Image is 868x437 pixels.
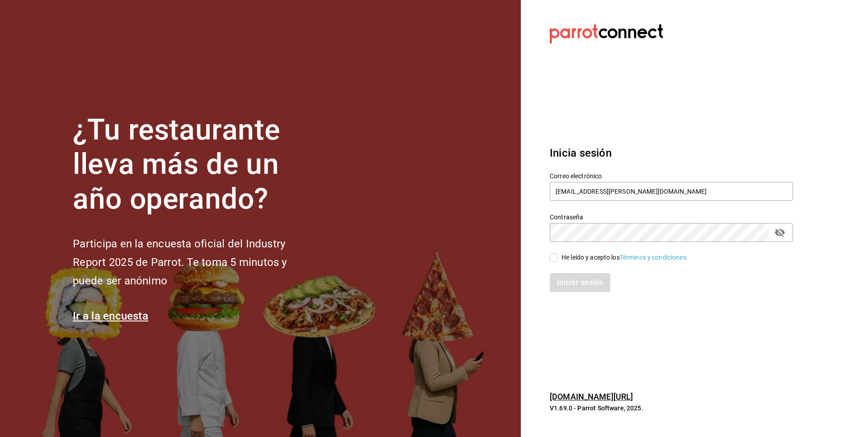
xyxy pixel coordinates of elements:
[561,253,688,262] div: He leído y acepto los
[550,182,793,201] input: Ingresa tu correo electrónico
[73,113,317,217] h1: ¿Tu restaurante lleva más de un año operando?
[73,310,148,322] a: Ir a la encuesta
[620,254,688,261] a: Términos y condiciones.
[550,404,793,413] p: V1.69.0 - Parrot Software, 2025.
[550,392,633,401] a: [DOMAIN_NAME][URL]
[550,172,793,179] label: Correo electrónico
[550,145,793,161] h3: Inicia sesión
[772,225,788,240] button: passwordField
[73,235,317,290] h2: Participa en la encuesta oficial del Industry Report 2025 de Parrot. Te toma 5 minutos y puede se...
[550,214,793,220] label: Contraseña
